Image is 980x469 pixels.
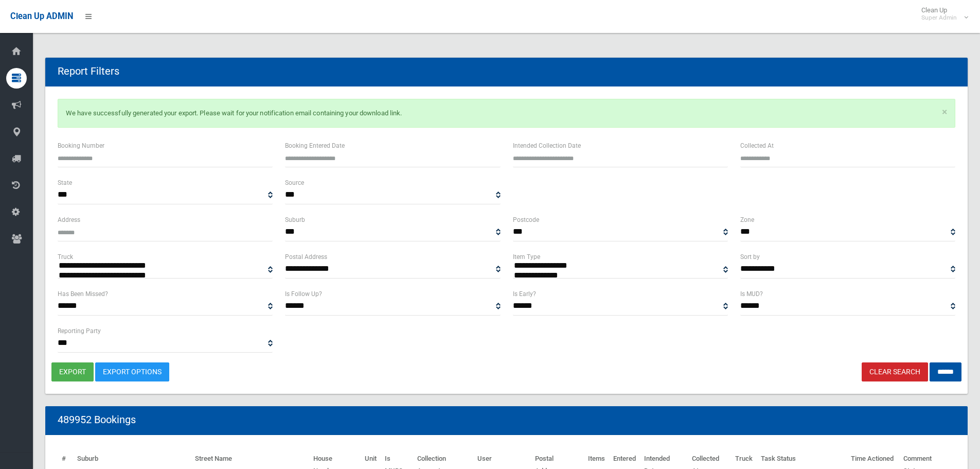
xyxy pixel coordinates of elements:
[513,140,581,151] label: Intended Collection Date
[58,214,80,225] label: Address
[95,362,169,381] a: Export Options
[45,61,132,81] header: Report Filters
[10,11,73,21] span: Clean Up ADMIN
[513,251,540,263] label: Item Type
[58,99,955,128] p: We have successfully generated your export. Please wait for your notification email containing yo...
[921,14,957,22] small: Super Admin
[45,410,148,430] header: 489952 Bookings
[942,107,947,117] a: ×
[51,362,94,381] button: export
[58,140,104,151] label: Booking Number
[740,140,774,151] label: Collected At
[285,140,345,151] label: Booking Entered Date
[862,362,928,381] a: Clear Search
[58,251,73,263] label: Truck
[916,6,967,22] span: Clean Up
